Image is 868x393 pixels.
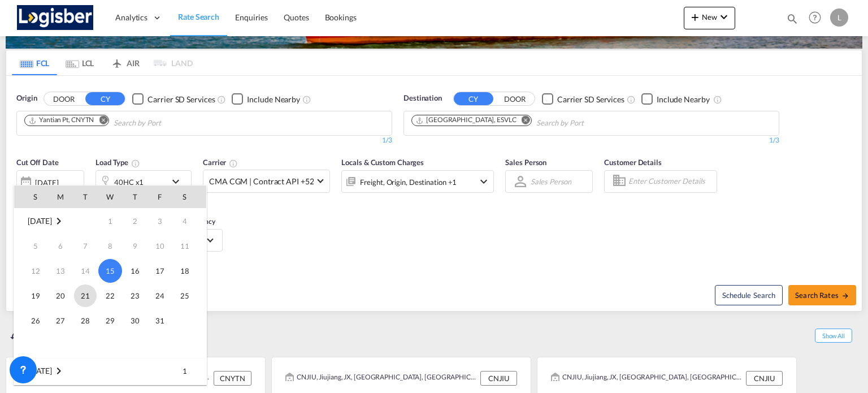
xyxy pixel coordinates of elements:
span: 23 [124,284,146,307]
span: 21 [74,284,97,307]
td: Wednesday October 15 2025 [98,258,123,283]
th: W [98,185,123,208]
td: Sunday October 5 2025 [14,234,48,258]
td: Sunday October 12 2025 [14,258,48,283]
span: 28 [74,309,97,332]
td: Wednesday October 1 2025 [98,209,123,234]
span: 22 [99,284,121,307]
td: Wednesday October 29 2025 [98,308,123,333]
th: S [172,185,206,208]
td: Sunday October 19 2025 [14,283,48,308]
span: 17 [149,260,171,282]
tr: Week undefined [14,333,206,359]
span: 27 [49,309,72,332]
td: Saturday November 1 2025 [172,359,206,384]
td: Friday October 10 2025 [147,234,172,258]
th: S [14,185,48,208]
span: 16 [124,260,146,282]
td: Friday October 3 2025 [147,209,172,234]
td: October 2025 [14,209,98,234]
td: Monday October 6 2025 [48,234,73,258]
span: [DATE] [28,216,52,226]
span: 26 [24,309,47,332]
td: Thursday October 16 2025 [123,258,147,283]
span: 20 [49,284,72,307]
td: November 2025 [14,359,98,384]
span: 24 [149,284,171,307]
span: 31 [149,309,171,332]
td: Thursday October 23 2025 [123,283,147,308]
span: 18 [173,260,196,282]
td: Wednesday October 8 2025 [98,234,123,258]
span: 29 [99,309,121,332]
tr: Week 5 [14,308,206,333]
td: Friday October 17 2025 [147,258,172,283]
td: Monday October 20 2025 [48,283,73,308]
tr: Week 1 [14,359,206,384]
td: Saturday October 11 2025 [172,234,206,258]
md-calendar: Calendar [14,185,206,385]
tr: Week 4 [14,283,206,308]
td: Thursday October 30 2025 [123,308,147,333]
td: Tuesday October 14 2025 [73,258,98,283]
tr: Week 2 [14,234,206,258]
tr: Week 1 [14,209,206,234]
th: T [123,185,147,208]
td: Monday October 13 2025 [48,258,73,283]
td: Thursday October 9 2025 [123,234,147,258]
span: 15 [98,259,122,283]
td: Monday October 27 2025 [48,308,73,333]
td: Saturday October 4 2025 [172,209,206,234]
td: Saturday October 18 2025 [172,258,206,283]
td: Thursday October 2 2025 [123,209,147,234]
th: F [147,185,172,208]
td: Friday October 24 2025 [147,283,172,308]
span: 1 [173,360,196,382]
td: Wednesday October 22 2025 [98,283,123,308]
th: T [73,185,98,208]
td: Saturday October 25 2025 [172,283,206,308]
td: Tuesday October 21 2025 [73,283,98,308]
span: 25 [173,284,196,307]
span: 19 [24,284,47,307]
td: Tuesday October 28 2025 [73,308,98,333]
td: Friday October 31 2025 [147,308,172,333]
th: M [48,185,73,208]
span: 30 [124,309,146,332]
span: [DATE] [28,366,52,375]
td: Tuesday October 7 2025 [73,234,98,258]
td: Sunday October 26 2025 [14,308,48,333]
tr: Week 3 [14,258,206,283]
